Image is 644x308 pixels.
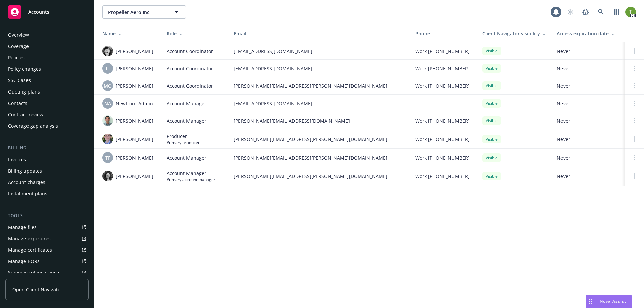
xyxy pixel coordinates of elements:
[557,100,620,107] span: Never
[5,41,89,52] a: Coverage
[557,136,620,143] span: Never
[415,82,470,89] span: Work [PHONE_NUMBER]
[5,188,89,199] a: Installment plans
[234,48,405,55] span: [EMAIL_ADDRESS][DOMAIN_NAME]
[8,29,29,40] div: Overview
[415,65,470,72] span: Work [PHONE_NUMBER]
[116,173,153,180] span: [PERSON_NAME]
[557,173,620,180] span: Never
[5,267,89,278] a: Summary of insurance
[482,30,546,37] div: Client Navigator visibility
[8,188,47,199] div: Installment plans
[482,153,501,162] div: Visible
[167,82,213,89] span: Account Coordinator
[116,82,153,89] span: [PERSON_NAME]
[234,100,405,107] span: [EMAIL_ADDRESS][DOMAIN_NAME]
[482,47,501,55] div: Visible
[600,298,626,304] span: Nova Assist
[8,98,28,109] div: Contacts
[415,136,470,143] span: Work [PHONE_NUMBER]
[5,166,89,176] a: Billing updates
[415,154,470,161] span: Work [PHONE_NUMBER]
[482,172,501,180] div: Visible
[8,222,37,233] div: Manage files
[234,154,405,161] span: [PERSON_NAME][EMAIL_ADDRESS][PERSON_NAME][DOMAIN_NAME]
[8,233,51,244] div: Manage exposures
[108,9,166,16] span: Propeller Aero Inc.
[415,117,470,124] span: Work [PHONE_NUMBER]
[102,46,113,56] img: photo
[8,267,59,278] div: Summary of insurance
[557,117,620,124] span: Never
[167,170,215,177] span: Account Manager
[167,100,206,107] span: Account Manager
[28,9,49,15] span: Accounts
[557,82,620,89] span: Never
[415,48,470,55] span: Work [PHONE_NUMBER]
[116,48,153,55] span: [PERSON_NAME]
[116,136,153,143] span: [PERSON_NAME]
[415,173,470,180] span: Work [PHONE_NUMBER]
[557,48,620,55] span: Never
[610,5,623,19] a: Switch app
[5,3,89,21] a: Accounts
[102,171,113,181] img: photo
[234,117,405,124] span: [PERSON_NAME][EMAIL_ADDRESS][DOMAIN_NAME]
[8,86,40,97] div: Quoting plans
[5,86,89,97] a: Quoting plans
[586,295,632,308] button: Nova Assist
[5,233,89,244] a: Manage exposures
[482,135,501,143] div: Visible
[579,5,592,19] a: Report a Bug
[8,154,26,165] div: Invoices
[234,30,405,37] div: Email
[8,256,40,267] div: Manage BORs
[8,177,45,188] div: Account charges
[102,115,113,126] img: photo
[625,7,636,17] img: photo
[8,52,25,63] div: Policies
[167,140,200,145] span: Primary producer
[5,245,89,255] a: Manage certificates
[5,222,89,233] a: Manage files
[5,121,89,131] a: Coverage gap analysis
[5,52,89,63] a: Policies
[5,75,89,86] a: SSC Cases
[8,121,58,131] div: Coverage gap analysis
[415,30,472,37] div: Phone
[482,81,501,90] div: Visible
[234,173,405,180] span: [PERSON_NAME][EMAIL_ADDRESS][PERSON_NAME][DOMAIN_NAME]
[102,134,113,144] img: photo
[8,166,42,176] div: Billing updates
[102,30,156,37] div: Name
[5,64,89,74] a: Policy changes
[482,116,501,125] div: Visible
[8,75,31,86] div: SSC Cases
[5,212,89,219] div: Tools
[8,109,43,120] div: Contract review
[594,5,608,19] a: Search
[5,256,89,267] a: Manage BORs
[5,109,89,120] a: Contract review
[12,286,62,293] span: Open Client Navigator
[167,65,213,72] span: Account Coordinator
[557,154,620,161] span: Never
[105,154,110,161] span: TF
[557,65,620,72] span: Never
[106,65,110,72] span: LI
[557,30,620,37] div: Access expiration date
[167,154,206,161] span: Account Manager
[167,48,213,55] span: Account Coordinator
[8,64,41,74] div: Policy changes
[234,82,405,89] span: [PERSON_NAME][EMAIL_ADDRESS][PERSON_NAME][DOMAIN_NAME]
[104,100,111,107] span: NA
[5,154,89,165] a: Invoices
[5,98,89,109] a: Contacts
[563,5,577,19] a: Start snowing
[167,117,206,124] span: Account Manager
[5,29,89,40] a: Overview
[8,245,52,255] div: Manage certificates
[102,5,186,19] button: Propeller Aero Inc.
[234,65,405,72] span: [EMAIL_ADDRESS][DOMAIN_NAME]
